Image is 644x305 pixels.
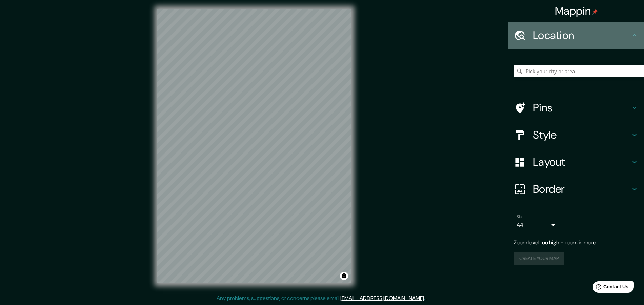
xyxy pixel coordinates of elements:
[533,155,630,169] h4: Layout
[425,294,426,302] div: .
[508,22,644,49] div: Location
[592,9,598,15] img: pin-icon.png
[514,65,644,77] input: Pick your city or area
[514,239,639,247] p: Zoom level too high - zoom in more
[533,128,630,142] h4: Style
[584,279,637,298] iframe: Help widget launcher
[533,28,630,42] h4: Location
[533,182,630,196] h4: Border
[517,214,524,220] label: Size
[157,9,351,283] canvas: Map
[508,121,644,148] div: Style
[533,101,630,115] h4: Pins
[217,294,425,302] p: Any problems, suggestions, or concerns please email .
[340,272,348,280] button: Toggle attribution
[517,220,557,230] div: A4
[508,148,644,176] div: Layout
[426,294,427,302] div: .
[555,4,598,18] h4: Mappin
[508,176,644,203] div: Border
[340,294,424,302] a: [EMAIL_ADDRESS][DOMAIN_NAME]
[508,94,644,121] div: Pins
